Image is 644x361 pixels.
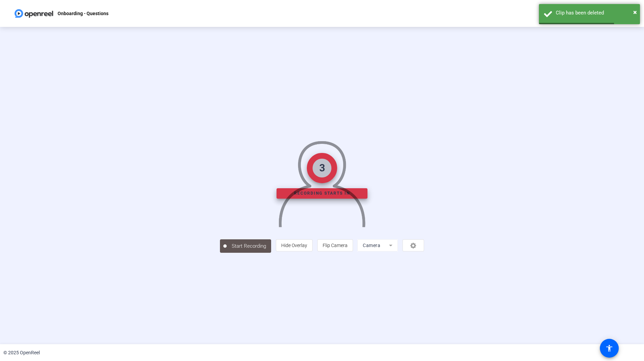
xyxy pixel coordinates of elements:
img: overlay [278,135,366,227]
p: Onboarding - Questions [58,9,108,17]
span: × [633,8,637,16]
span: Hide Overlay [281,243,307,248]
button: Hide Overlay [276,239,313,251]
div: Clip has been deleted [556,9,635,17]
button: Close [633,7,637,17]
button: Start Recording [220,239,271,253]
div: © 2025 OpenReel [3,349,40,356]
div: 3 [319,160,325,175]
button: Flip Camera [317,239,353,251]
mat-icon: accessibility [605,344,613,352]
img: OpenReel logo [13,7,54,20]
span: Start Recording [227,242,271,250]
span: Flip Camera [323,243,348,248]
